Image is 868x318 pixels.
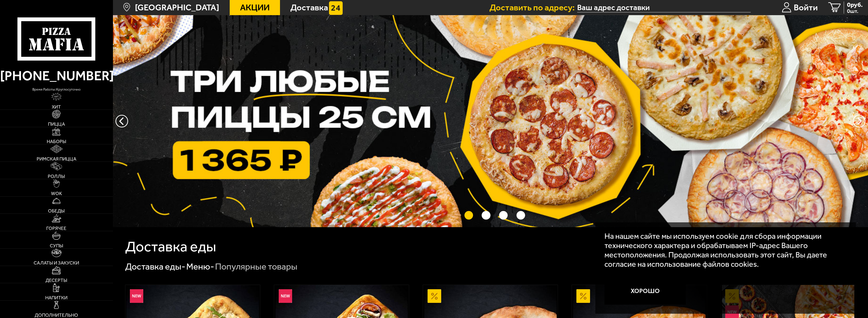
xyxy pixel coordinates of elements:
[186,261,214,272] a: Меню-
[50,244,63,248] span: Супы
[125,261,185,272] a: Доставка еды-
[45,278,67,283] span: Десерты
[52,105,61,110] span: Хит
[51,191,62,196] span: WOK
[604,231,844,269] p: На нашем сайте мы используем cookie для сбора информации технического характера и обрабатываем IP...
[279,289,292,303] img: Новинка
[329,1,343,15] img: 15daf4d41897b9f0e9f617042186c801.svg
[130,289,144,303] img: Новинка
[576,289,590,303] img: Акционный
[135,3,219,12] span: [GEOGRAPHIC_DATA]
[577,3,751,12] input: Ваш адрес доставки
[48,122,65,127] span: Пицца
[853,115,865,127] button: предыдущий
[847,8,863,14] span: 0 шт.
[604,278,686,305] button: Хорошо
[215,261,297,273] div: Популярные товары
[34,261,79,266] span: Салаты и закуски
[45,296,67,300] span: Напитки
[464,211,473,220] button: точки переключения
[48,174,65,179] span: Роллы
[428,289,441,303] img: Акционный
[240,3,270,12] span: Акции
[489,3,577,12] span: Доставить по адресу:
[47,139,66,144] span: Наборы
[499,211,508,220] button: точки переключения
[482,211,490,220] button: точки переключения
[35,313,78,318] span: Дополнительно
[794,3,818,12] span: Войти
[115,115,128,127] button: следующий
[517,211,525,220] button: точки переключения
[48,209,65,214] span: Обеды
[290,3,328,12] span: Доставка
[125,240,216,254] h1: Доставка еды
[37,157,76,162] span: Римская пицца
[46,226,66,231] span: Горячее
[847,2,863,8] span: 0 руб.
